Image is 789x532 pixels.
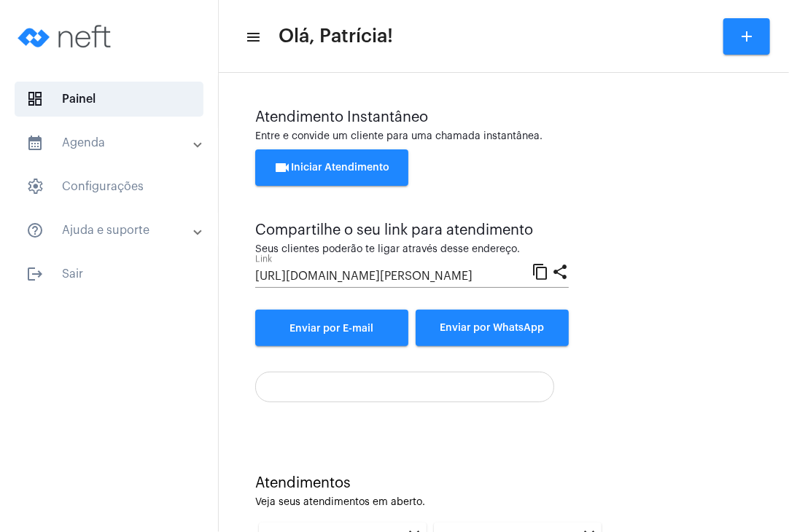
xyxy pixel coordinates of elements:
[26,134,44,152] mat-icon: sidenav icon
[255,222,569,238] div: Compartilhe o seu link para atendimento
[440,323,545,333] span: Enviar por WhatsApp
[551,262,569,280] mat-icon: share
[274,163,390,173] span: Iniciar Atendimento
[274,159,292,176] mat-icon: videocam
[26,134,195,152] mat-panel-title: Agenda
[255,131,753,142] div: Entre e convide um cliente para uma chamada instantânea.
[738,28,755,45] mat-icon: add
[15,257,203,292] span: Sair
[15,82,203,117] span: Painel
[255,497,753,508] div: Veja seus atendimentos em aberto.
[26,222,195,239] mat-panel-title: Ajuda e suporte
[26,178,44,195] span: sidenav icon
[416,310,569,346] button: Enviar por WhatsApp
[279,25,393,48] span: Olá, Patrícia!
[532,262,549,280] mat-icon: content_copy
[15,169,203,204] span: Configurações
[255,475,753,491] div: Atendimentos
[26,90,44,108] span: sidenav icon
[290,324,374,334] span: Enviar por E-mail
[255,310,408,346] a: Enviar por E-mail
[12,7,121,66] img: logo-neft-novo-2.png
[255,149,408,186] button: Iniciar Atendimento
[245,28,260,46] mat-icon: sidenav icon
[9,213,218,248] mat-expansion-panel-header: sidenav iconAjuda e suporte
[26,222,44,239] mat-icon: sidenav icon
[26,265,44,283] mat-icon: sidenav icon
[255,244,569,255] div: Seus clientes poderão te ligar através desse endereço.
[255,109,753,125] div: Atendimento Instantâneo
[9,125,218,160] mat-expansion-panel-header: sidenav iconAgenda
